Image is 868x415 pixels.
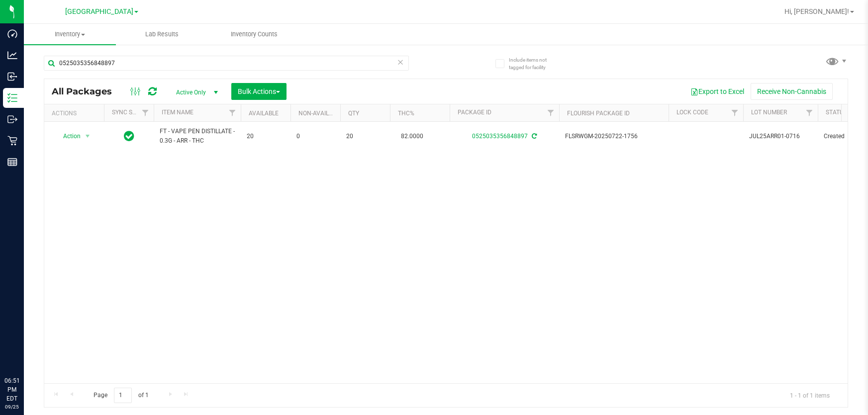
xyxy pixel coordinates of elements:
span: Clear [397,56,404,69]
inline-svg: Retail [7,136,17,146]
span: 20 [247,132,285,141]
span: All Packages [52,86,122,97]
span: FLSRWGM-20250722-1756 [565,132,663,141]
a: Status [826,109,847,116]
span: In Sync [124,129,134,143]
p: 09/25 [4,403,19,411]
span: Action [54,129,81,143]
button: Export to Excel [684,83,751,100]
div: Actions [52,110,100,117]
span: JUL25ARR01-0716 [749,132,812,141]
span: Lab Results [132,30,192,39]
inline-svg: Reports [7,157,17,167]
a: Filter [801,104,818,121]
inline-svg: Inventory [7,93,17,103]
inline-svg: Analytics [7,50,17,60]
a: Inventory [24,24,116,45]
span: 20 [346,132,384,141]
a: Non-Available [298,110,343,117]
span: 82.0000 [396,129,428,144]
iframe: Resource center [10,335,40,365]
a: Lock Code [676,109,708,116]
a: Lot Number [751,109,787,116]
inline-svg: Outbound [7,114,17,124]
span: Hi, [PERSON_NAME]! [784,7,849,15]
span: Bulk Actions [238,87,280,95]
p: 06:51 PM EDT [4,376,19,403]
inline-svg: Dashboard [7,29,17,39]
span: Inventory [24,30,116,39]
button: Receive Non-Cannabis [751,83,833,100]
a: 0525035356848897 [472,133,528,140]
a: Filter [137,104,154,121]
a: Filter [224,104,241,121]
a: Item Name [162,109,193,116]
span: 1 - 1 of 1 items [782,388,838,403]
a: Filter [543,104,559,121]
a: THC% [398,110,414,117]
button: Bulk Actions [231,83,287,100]
a: Available [249,110,279,117]
span: 0 [296,132,334,141]
input: 1 [114,388,132,403]
span: FT - VAPE PEN DISTILLATE - 0.3G - ARR - THC [160,127,235,146]
input: Search Package ID, Item Name, SKU, Lot or Part Number... [44,56,409,71]
span: Sync from Compliance System [530,133,537,140]
span: Created [824,132,867,141]
a: Lab Results [116,24,208,45]
inline-svg: Inbound [7,72,17,82]
span: Include items not tagged for facility [509,56,559,71]
a: Filter [727,104,743,121]
a: Package ID [458,109,491,116]
a: Inventory Counts [208,24,300,45]
span: Inventory Counts [217,30,291,39]
span: [GEOGRAPHIC_DATA] [65,7,133,16]
a: Sync Status [112,109,150,116]
a: Qty [348,110,359,117]
a: Flourish Package ID [567,110,630,117]
span: Page of 1 [85,388,157,403]
span: select [82,129,94,143]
